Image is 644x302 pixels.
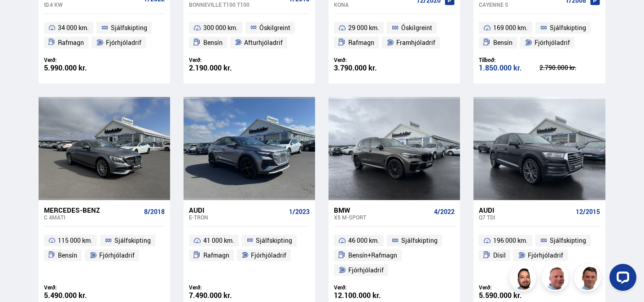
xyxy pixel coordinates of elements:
div: Bonneville T100 T100 [189,1,285,8]
span: Óskilgreint [259,22,290,33]
span: Fjórhjóladrif [534,37,570,48]
iframe: LiveChat chat widget [602,260,640,298]
div: X5 M-SPORT [334,214,430,220]
div: Mercedes-Benz [44,206,140,214]
span: Bensín [203,37,223,48]
span: Fjórhjóladrif [528,250,563,261]
span: Fjórhjóladrif [251,250,286,261]
span: Rafmagn [203,250,229,261]
img: nhp88E3Fdnt1Opn2.png [511,266,538,293]
div: Tilboð: [479,57,539,63]
span: 1/2023 [289,208,310,215]
div: Verð: [189,57,250,63]
span: 4/2022 [434,208,455,215]
span: Bensín+Rafmagn [348,250,397,261]
span: Dísil [493,250,506,261]
div: Verð: [44,284,105,291]
div: 2.190.000 kr. [189,64,250,72]
span: 196 000 km. [493,235,528,246]
span: Sjálfskipting [550,235,586,246]
span: Rafmagn [58,37,84,48]
span: Sjálfskipting [401,235,438,246]
span: Sjálfskipting [550,22,586,33]
span: Bensín [493,37,513,48]
div: Q7 TDI [479,214,572,220]
div: 1.850.000 kr. [479,64,539,72]
span: 8/2018 [144,208,165,215]
div: 5.590.000 kr. [479,292,539,299]
div: Verð: [189,284,250,291]
span: Óskilgreint [401,22,432,33]
img: siFngHWaQ9KaOqBr.png [543,266,570,293]
div: Audi [189,206,285,214]
div: Verð: [334,57,394,63]
div: Verð: [44,57,105,63]
div: 2.790.000 kr. [539,65,600,71]
div: Verð: [334,284,394,291]
div: Kona [334,1,413,8]
span: Framhjóladrif [396,37,435,48]
span: Sjálfskipting [114,235,151,246]
span: Sjálfskipting [111,22,147,33]
div: 7.490.000 kr. [189,292,250,299]
span: Fjórhjóladrif [348,265,384,276]
span: Afturhjóladrif [244,37,283,48]
div: 12.100.000 kr. [334,292,394,299]
div: e-tron [189,214,285,220]
div: ID.4 KW [44,1,140,8]
span: 12/2015 [576,208,600,215]
span: 41 000 km. [203,235,234,246]
div: C 4MATI [44,214,140,220]
span: Fjórhjóladrif [99,250,135,261]
div: 5.490.000 kr. [44,292,105,299]
div: Cayenne S [479,1,561,8]
div: 3.790.000 kr. [334,64,394,72]
span: 300 000 km. [203,22,238,33]
span: Sjálfskipting [256,235,292,246]
span: 115 000 km. [58,235,92,246]
div: Verð: [479,284,539,291]
span: Rafmagn [348,37,374,48]
span: 34 000 km. [58,22,89,33]
div: BMW [334,206,430,214]
div: 5.990.000 kr. [44,64,105,72]
span: 169 000 km. [493,22,528,33]
span: 29 000 km. [348,22,379,33]
img: FbJEzSuNWCJXmdc-.webp [575,266,602,293]
div: Audi [479,206,572,214]
span: 46 000 km. [348,235,379,246]
span: Bensín [58,250,77,261]
span: Fjórhjóladrif [106,37,141,48]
